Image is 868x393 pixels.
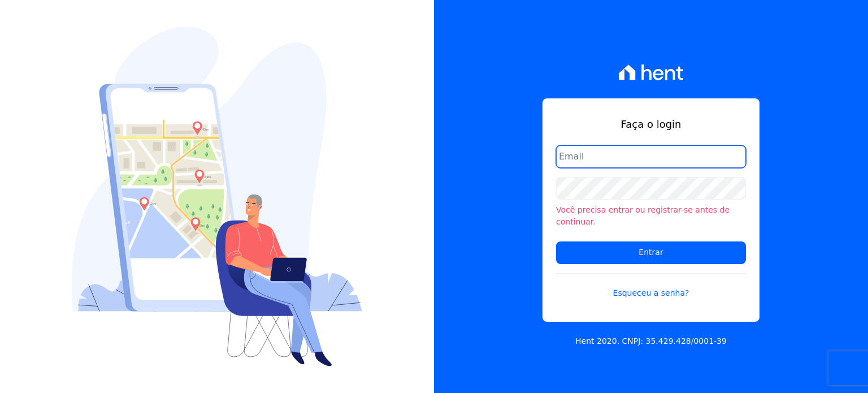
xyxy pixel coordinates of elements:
[556,145,746,168] input: Email
[556,241,746,264] input: Entrar
[556,273,746,299] a: Esqueceu a senha?
[556,116,746,132] h1: Faça o login
[72,27,362,366] img: Login
[575,335,727,347] p: Hent 2020. CNPJ: 35.429.428/0001-39
[556,204,746,228] li: Você precisa entrar ou registrar-se antes de continuar.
